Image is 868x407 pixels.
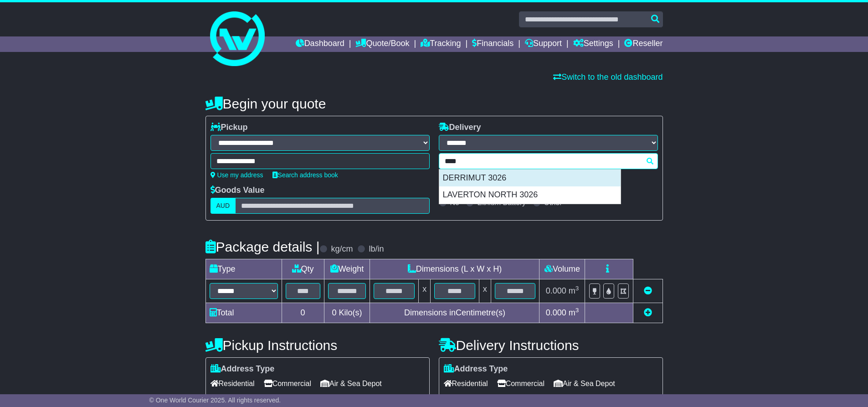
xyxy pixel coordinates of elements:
span: Residential [444,376,488,391]
sup: 3 [575,307,579,314]
span: m [569,308,579,317]
span: m [569,286,579,295]
td: Weight [324,259,370,279]
td: Dimensions (L x W x H) [370,259,539,279]
span: 0 [332,308,336,317]
td: x [479,279,491,303]
h4: Begin your quote [205,96,663,111]
a: Support [525,36,562,52]
sup: 3 [575,285,579,292]
a: Tracking [421,36,461,52]
label: Pickup [211,123,248,133]
a: Add new item [644,308,652,317]
a: Switch to the old dashboard [553,72,663,82]
td: Qty [282,259,324,279]
span: Air & Sea Depot [320,376,382,391]
td: Total [205,303,282,323]
a: Use my address [211,171,263,179]
td: Dimensions in Centimetre(s) [370,303,539,323]
div: LAVERTON NORTH 3026 [439,186,621,204]
label: Address Type [211,364,275,374]
a: Settings [573,36,613,52]
h4: Package details | [205,239,320,254]
span: 0.000 [546,308,566,317]
label: Goods Value [211,185,265,196]
td: x [419,279,431,303]
td: Volume [539,259,585,279]
div: DERRIMUT 3026 [439,170,621,187]
h4: Delivery Instructions [439,338,663,353]
span: Commercial [264,376,311,391]
a: Search address book [272,171,338,179]
label: Address Type [444,364,508,374]
label: Delivery [439,123,481,133]
typeahead: Please provide city [439,153,658,169]
span: Residential [211,376,255,391]
label: lb/in [369,244,384,254]
td: Kilo(s) [324,303,370,323]
a: Reseller [624,36,663,52]
a: Dashboard [296,36,344,52]
td: Type [205,259,282,279]
a: Quote/Book [355,36,409,52]
a: Remove this item [644,286,652,295]
td: 0 [282,303,324,323]
h4: Pickup Instructions [205,338,430,353]
span: 0.000 [546,286,566,295]
label: kg/cm [331,244,353,254]
a: Financials [472,36,514,52]
span: Commercial [497,376,544,391]
span: © One World Courier 2025. All rights reserved. [149,397,281,404]
span: Air & Sea Depot [554,376,615,391]
label: AUD [211,198,236,214]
